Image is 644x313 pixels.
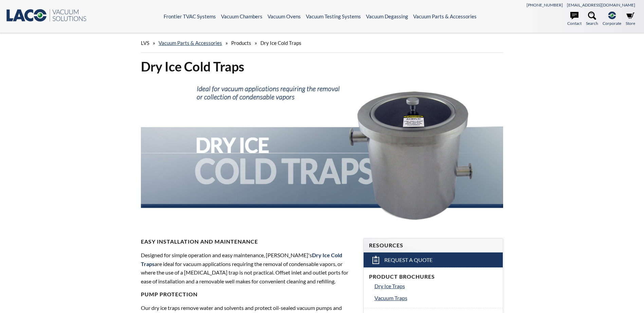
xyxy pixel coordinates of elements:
a: Request a Quote [364,252,503,267]
a: Vacuum Parts & Accessories [159,40,222,46]
strong: Easy Installation and Maintenance [141,238,258,245]
a: [PHONE_NUMBER] [527,2,563,7]
h1: Dry Ice Cold Traps [141,58,503,75]
img: Header showing Dry Ice Cold Trap [141,80,503,226]
span: Dry Ice Traps [374,283,405,289]
a: Contact [567,12,582,27]
a: Store [626,12,635,27]
h4: Product Brochures [369,273,497,280]
a: Search [586,12,598,27]
h4: Resources [369,242,497,249]
a: [EMAIL_ADDRESS][DOMAIN_NAME] [567,2,635,7]
span: Products [231,40,251,46]
a: Vacuum Ovens [268,13,301,19]
span: Dry Ice Cold Traps [260,40,301,46]
a: Vacuum Testing Systems [306,13,361,19]
div: » » » [141,33,503,53]
strong: Pump Protection [141,291,198,297]
strong: Dry Ice Cold Traps [141,252,342,267]
span: LVS [141,40,149,46]
a: Dry Ice Traps [374,282,497,291]
span: Vacuum Traps [374,295,407,301]
a: Vacuum Traps [374,294,497,302]
a: Vacuum Degassing [366,13,408,19]
p: Designed for simple operation and easy maintenance, [PERSON_NAME]'s are ideal for vacuum applicat... [141,251,355,285]
a: Vacuum Chambers [221,13,262,19]
a: Vacuum Parts & Accessories [413,13,477,19]
span: Request a Quote [384,257,433,264]
a: Frontier TVAC Systems [164,13,216,19]
span: Corporate [603,20,621,27]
